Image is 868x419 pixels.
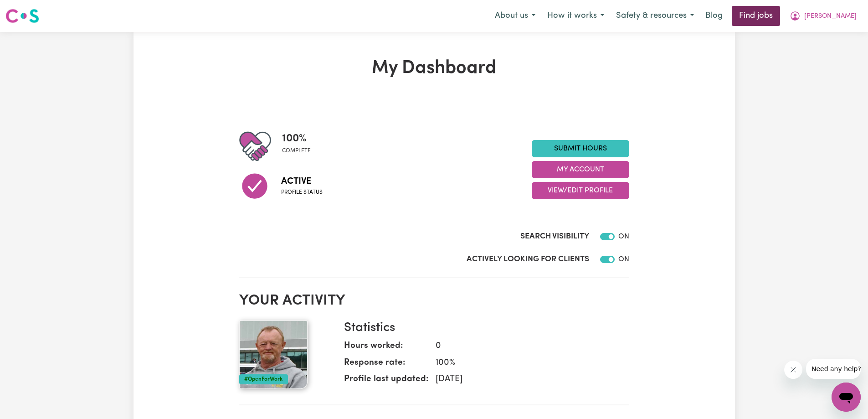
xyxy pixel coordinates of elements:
div: #OpenForWork [239,374,288,384]
img: Your profile picture [239,321,308,389]
button: My Account [532,161,629,178]
label: Actively Looking for Clients [467,253,589,265]
dt: Profile last updated: [344,373,428,390]
dd: [DATE] [428,373,622,386]
iframe: Button to launch messaging window [832,383,861,412]
span: Active [281,175,323,188]
span: ON [618,233,629,240]
h1: My Dashboard [239,57,629,79]
a: Find jobs [732,6,780,26]
a: Submit Hours [532,140,629,157]
div: Profile completeness: 100% [282,130,318,162]
dt: Response rate: [344,357,428,373]
span: Profile status [281,188,323,197]
span: Need any help? [5,6,55,14]
button: Safety & resources [610,6,700,26]
iframe: Message from company [806,359,861,379]
dd: 0 [428,340,622,353]
span: 100 % [282,130,311,147]
span: [PERSON_NAME] [804,11,857,21]
button: About us [489,6,541,26]
button: My Account [784,6,863,26]
img: Careseekers logo [5,8,39,24]
a: Careseekers logo [5,5,39,26]
button: How it works [541,6,610,26]
a: Blog [700,6,728,26]
iframe: Close message [784,361,802,379]
h3: Statistics [344,321,622,336]
span: ON [618,256,629,263]
button: View/Edit Profile [532,182,629,199]
h2: Your activity [239,292,629,310]
dt: Hours worked: [344,340,428,357]
label: Search Visibility [520,231,589,243]
span: complete [282,147,311,155]
dd: 100 % [428,357,622,370]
